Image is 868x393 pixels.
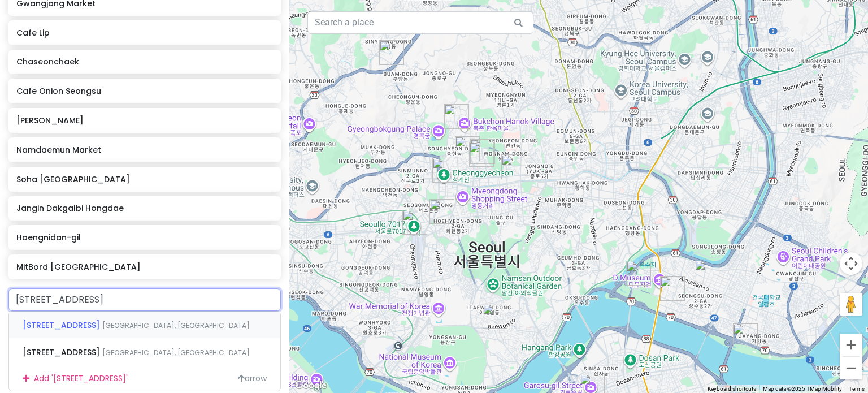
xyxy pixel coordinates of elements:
a: Open this area in Google Maps (opens a new window) [292,378,329,393]
h6: Cafe Onion Seongsu [16,86,272,96]
span: [STREET_ADDRESS] [23,319,102,331]
div: Kyochon Pilbang [478,299,512,333]
div: Add ' [STREET_ADDRESS] ' [9,365,280,391]
h6: Namdaemun Market [16,145,272,155]
h6: Soha [GEOGRAPHIC_DATA] [16,174,272,184]
div: KyungIn Art Gallery Dawon [450,132,484,166]
span: Map data ©2025 TMap Mobility [763,386,842,392]
div: Cheonggyecheon Stream [428,153,462,187]
span: [GEOGRAPHIC_DATA], [GEOGRAPHIC_DATA] [102,348,250,357]
h6: MitBord [GEOGRAPHIC_DATA] [16,262,272,272]
img: Google [292,378,329,393]
div: Gwangjang Market [497,150,531,184]
h6: Cafe Lip [16,28,272,38]
div: Seoul Forest Park [622,256,656,290]
button: Zoom out [840,357,862,379]
h6: Haengnidan-gil [16,232,272,243]
div: MitBord Seoul [656,271,689,305]
span: [GEOGRAPHIC_DATA], [GEOGRAPHIC_DATA] [102,321,250,330]
div: Ikseon-dong Hanok Village [466,135,500,169]
button: Keyboard shortcuts [708,385,756,393]
button: Map camera controls [840,252,862,275]
div: Soha Salt Pond Ikseon-dong [465,137,498,171]
h6: [PERSON_NAME] [16,115,272,126]
input: + Add place or address [8,288,281,311]
h6: Chaseonchaek [16,57,272,67]
div: Seoullo 7017 [398,205,432,239]
span: [STREET_ADDRESS] [23,347,102,358]
button: Zoom in [840,334,862,356]
div: Namdaemun Market [425,195,459,228]
input: Search a place [307,11,533,34]
div: Buam-dong [375,36,409,70]
a: Terms (opens in new tab) [849,386,865,392]
button: Drag Pegman onto the map to open Street View [840,293,862,316]
span: arrow [238,372,267,385]
div: Chatteul [440,100,474,133]
div: Cafe Onion Seongsu [690,255,724,289]
div: Ttukseom Hangang Park [728,319,762,353]
h6: Jangin Dakgalbi Hongdae [16,203,272,213]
